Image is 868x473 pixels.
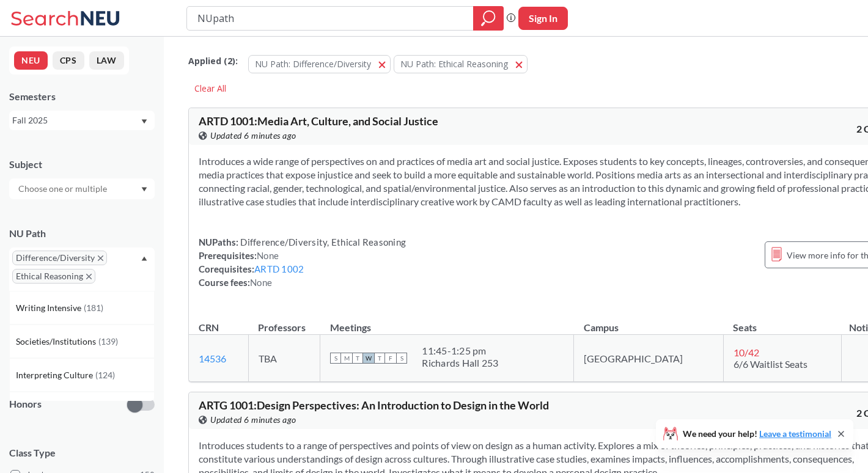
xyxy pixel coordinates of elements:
svg: X to remove pill [98,255,103,261]
span: T [352,353,363,364]
p: Honors [9,397,42,411]
button: LAW [89,51,124,70]
input: Class, professor, course number, "phrase" [196,8,465,29]
span: M [341,353,352,364]
svg: magnifying glass [481,10,496,27]
div: Clear All [188,79,232,98]
div: Semesters [9,90,155,103]
span: Interpreting Culture [16,369,95,382]
span: Updated 6 minutes ago [210,129,296,142]
div: NUPaths: Prerequisites: Corequisites: Course fees: [199,235,406,289]
div: Dropdown arrow [9,178,155,199]
span: Applied ( 2 ): [188,54,238,68]
span: NU Path: Difference/Diversity [255,58,371,70]
svg: Dropdown arrow [141,119,147,124]
span: None [257,250,279,261]
div: NU Path [9,227,155,240]
span: Writing Intensive [16,301,84,315]
span: Updated 6 minutes ago [210,413,296,427]
span: T [374,353,385,364]
a: 14536 [199,353,226,364]
button: NU Path: Difference/Diversity [248,55,391,73]
span: ARTG 1001 : Design Perspectives: An Introduction to Design in the World [199,398,549,412]
th: Campus [574,309,723,335]
button: CPS [53,51,84,70]
svg: Dropdown arrow [141,256,147,261]
span: Ethical ReasoningX to remove pill [12,269,95,284]
th: Meetings [320,309,574,335]
span: We need your help! [683,430,831,438]
span: Class Type [9,446,155,460]
span: ARTD 1001 : Media Art, Culture, and Social Justice [199,114,438,128]
div: 11:45 - 1:25 pm [422,345,498,357]
a: ARTD 1002 [254,263,304,274]
span: ( 181 ) [84,302,103,313]
span: S [396,353,407,364]
span: NU Path: Ethical Reasoning [400,58,508,70]
div: Richards Hall 253 [422,357,498,369]
span: Difference/DiversityX to remove pill [12,251,107,265]
input: Choose one or multiple [12,182,115,196]
svg: X to remove pill [86,274,92,279]
td: [GEOGRAPHIC_DATA] [574,335,723,382]
button: Sign In [518,7,568,30]
div: Subject [9,158,155,171]
button: NEU [14,51,48,70]
button: NU Path: Ethical Reasoning [394,55,528,73]
svg: Dropdown arrow [141,187,147,192]
span: None [250,277,272,288]
div: CRN [199,321,219,334]
div: magnifying glass [473,6,504,31]
div: Fall 2025 [12,114,140,127]
span: 6/6 Waitlist Seats [734,358,807,370]
span: ( 139 ) [98,336,118,346]
div: Difference/DiversityX to remove pillEthical ReasoningX to remove pillDropdown arrowWriting Intens... [9,248,155,291]
th: Seats [723,309,841,335]
th: Professors [248,309,320,335]
span: 10 / 42 [734,346,759,358]
div: Fall 2025Dropdown arrow [9,111,155,130]
span: Difference/Diversity, Ethical Reasoning [238,237,406,248]
span: Societies/Institutions [16,335,98,348]
span: W [363,353,374,364]
span: ( 124 ) [95,370,115,380]
span: S [330,353,341,364]
span: F [385,353,396,364]
td: TBA [248,335,320,382]
a: Leave a testimonial [759,428,831,439]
